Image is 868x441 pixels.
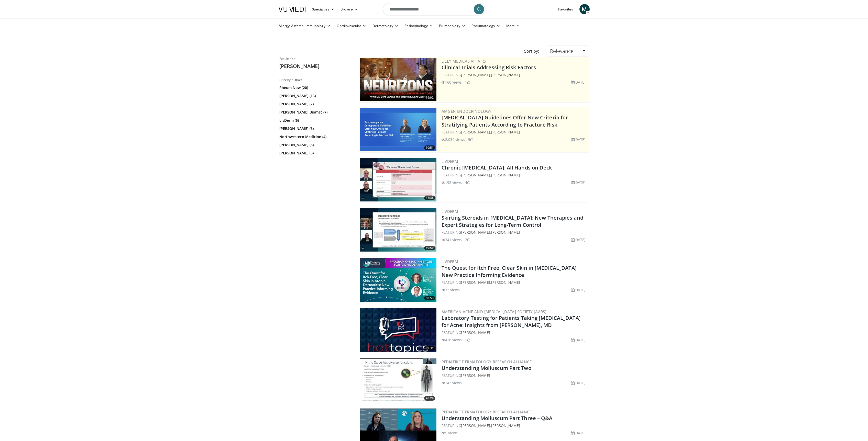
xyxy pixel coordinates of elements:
[461,423,490,428] a: [PERSON_NAME]
[360,58,436,101] img: 1541e73f-d457-4c7d-a135-57e066998777.png.300x170_q85_crop-smart_upscale.jpg
[579,4,590,14] a: M
[442,264,577,278] a: The Quest for Itch Free, Clear Skin in [MEDICAL_DATA] New Practice Informing Evidence
[442,59,486,64] a: Lilly Medical Affairs
[279,93,350,98] a: [PERSON_NAME] (16)
[442,380,462,386] li: 243 views
[571,80,586,85] li: [DATE]
[309,4,338,14] a: Specialties
[465,180,470,185] li: 4
[442,164,552,171] a: Chronic [MEDICAL_DATA]: All Hands on Deck
[442,314,581,329] a: Laboratory Testing for Patients Taking [MEDICAL_DATA] for Acne: Insights from [PERSON_NAME], MD
[442,72,588,77] div: FEATURING ,
[279,7,306,12] img: VuMedi Logo
[442,423,588,428] div: FEATURING ,
[442,64,536,71] a: Clinical Trials Addressing Risk Factors
[442,409,532,414] a: Pediatric Dermatology Research Alliance
[360,308,436,352] a: 09:31
[442,209,458,214] a: LivDerm
[360,358,436,402] img: 1a9ce7b0-0e37-404d-9aa5-4f6ccf7a4e0a.300x170_q85_crop-smart_upscale.jpg
[461,373,490,378] a: [PERSON_NAME]
[360,208,436,252] img: e6a8e638-162f-40ac-a37e-2d4103f03467.300x170_q85_crop-smart_upscale.jpg
[442,129,588,135] div: FEATURING ,
[442,180,462,185] li: 192 views
[442,214,583,228] a: Skirting Steroids in [MEDICAL_DATA]: New Therapies and Expert Strategies for Long-Term Control
[571,430,586,436] li: [DATE]
[571,287,586,292] li: [DATE]
[360,258,436,302] a: 50:53
[442,430,458,436] li: 5 views
[360,108,436,151] a: 10:51
[383,3,485,15] input: Search topics, interventions
[442,415,553,422] a: Understanding Molluscum Part Three – Q&A
[279,101,350,107] a: [PERSON_NAME] (7)
[461,280,490,285] a: [PERSON_NAME]
[442,359,532,364] a: Pediatric Dermatology Research Alliance
[442,237,462,242] li: 341 views
[279,126,350,131] a: [PERSON_NAME] (6)
[360,308,436,352] img: df9d7f73-6896-494b-873f-21b4b3575e10.300x170_q85_crop-smart_upscale.jpg
[424,396,435,401] span: 26:28
[424,246,435,250] span: 59:50
[465,237,470,242] li: 2
[442,109,492,114] a: Amgen Endocrinology
[461,173,490,177] a: [PERSON_NAME]
[468,137,473,142] li: 5
[424,346,435,350] span: 09:31
[279,63,351,70] h2: [PERSON_NAME]
[360,58,436,101] a: 19:02
[360,358,436,402] a: 26:28
[360,258,436,302] img: 266cdfea-25c2-4e57-8bc6-7ce092bd0ce3.300x170_q85_crop-smart_upscale.jpg
[461,72,490,77] a: [PERSON_NAME]
[442,309,547,314] a: American Acne and [MEDICAL_DATA] Society (AARS)
[334,21,369,31] a: Cardiovascular
[555,4,576,14] a: Favorites
[491,173,520,177] a: [PERSON_NAME]
[442,137,465,142] li: 2,034 views
[279,57,351,61] p: Results for:
[442,159,458,164] a: LivDerm
[442,365,531,371] a: Understanding Molluscum Part Two
[491,72,520,77] a: [PERSON_NAME]
[520,46,543,57] div: Sort by:
[461,130,490,134] a: [PERSON_NAME]
[442,330,588,335] div: FEATURING
[279,78,351,82] h3: Filter by author:
[424,196,435,200] span: 47:38
[279,151,350,156] a: [PERSON_NAME] (3)
[571,180,586,185] li: [DATE]
[424,296,435,300] span: 50:53
[279,118,350,123] a: LivDerm (6)
[436,21,468,31] a: Pulmonology
[279,85,350,90] a: Rheum Now (20)
[424,145,435,150] span: 10:51
[279,134,350,139] a: Northwestern Medicine (4)
[442,373,588,378] div: FEATURING
[468,21,503,31] a: Rheumatology
[442,259,458,264] a: LivDerm
[571,337,586,343] li: [DATE]
[491,423,520,428] a: [PERSON_NAME]
[424,95,435,100] span: 19:02
[571,380,586,386] li: [DATE]
[337,4,361,14] a: Browse
[442,230,588,235] div: FEATURING ,
[571,237,586,242] li: [DATE]
[550,48,574,54] span: Relevance
[360,158,436,201] a: 47:38
[547,46,589,57] a: Relevance
[491,130,520,134] a: [PERSON_NAME]
[401,21,436,31] a: Endocrinology
[491,280,520,285] a: [PERSON_NAME]
[491,230,520,235] a: [PERSON_NAME]
[442,114,568,128] a: [MEDICAL_DATA] Guidelines Offer New Criteria for Stratifying Patients According to Fracture Risk
[442,337,462,343] li: 428 views
[276,21,334,31] a: Allergy, Asthma, Immunology
[360,208,436,252] a: 59:50
[360,108,436,151] img: 7b525459-078d-43af-84f9-5c25155c8fbb.png.300x170_q85_crop-smart_upscale.jpg
[461,230,490,235] a: [PERSON_NAME]
[369,21,402,31] a: Dermatology
[360,158,436,201] img: 48262564-17ef-4614-8379-89c6e2fde290.300x170_q85_crop-smart_upscale.jpg
[442,280,588,285] div: FEATURING ,
[442,80,462,85] li: 160 views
